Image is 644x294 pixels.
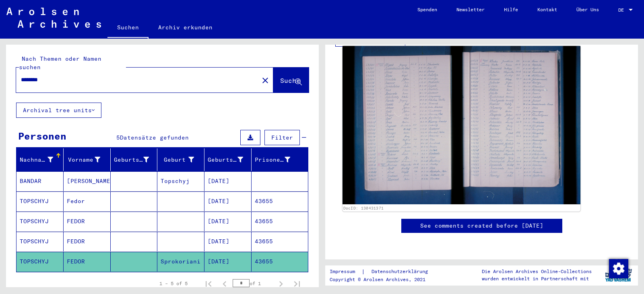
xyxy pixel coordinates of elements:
mat-cell: 43655 [252,191,308,211]
div: Vorname [67,156,100,164]
img: Arolsen_neg.svg [6,8,101,28]
mat-cell: FEDOR [64,252,111,271]
mat-label: Nach Themen oder Namen suchen [19,55,101,71]
div: Nachname [20,156,53,164]
span: DE [618,7,627,13]
div: Vorname [67,153,110,166]
p: Die Arolsen Archives Online-Collections [482,268,592,275]
mat-cell: FEDOR [64,232,111,251]
button: Archival tree units [16,103,101,118]
div: Geburt‏ [161,156,194,164]
div: of 1 [233,280,273,287]
button: Clear [257,72,273,88]
mat-cell: Fedor [64,191,111,211]
div: Nachname [20,153,63,166]
button: Previous page [217,275,233,292]
mat-cell: 43655 [252,212,308,231]
div: Geburtsdatum [208,153,253,166]
img: 001.jpg [343,46,580,204]
mat-cell: Topschyj [157,171,204,191]
mat-cell: TOPSCHYJ [17,232,64,251]
a: Datenschutzerklärung [365,267,438,276]
a: See comments created before [DATE] [420,222,543,230]
mat-header-cell: Nachname [17,148,64,171]
mat-header-cell: Prisoner # [252,148,308,171]
mat-cell: TOPSCHYJ [17,252,64,271]
mat-cell: [DATE] [204,191,252,211]
div: Geburtsname [114,153,159,166]
p: Copyright © Arolsen Archives, 2021 [330,276,438,283]
mat-cell: 43655 [252,232,308,251]
mat-cell: BANDAR [17,171,64,191]
a: Archiv erkunden [149,18,222,37]
mat-cell: [DATE] [204,232,252,251]
img: Zustimmung ändern [609,259,628,278]
button: Filter [264,130,300,145]
button: First page [200,275,217,292]
p: wurden entwickelt in Partnerschaft mit [482,275,592,282]
span: 5 [116,134,120,141]
div: Geburtsname [114,156,149,164]
mat-cell: TOPSCHYJ [17,191,64,211]
div: Prisoner # [255,153,300,166]
button: Next page [273,275,289,292]
div: Personen [18,129,66,143]
div: 1 – 5 of 5 [159,280,188,287]
mat-header-cell: Geburt‏ [157,148,204,171]
div: Geburtsdatum [208,156,243,164]
button: Suche [273,68,309,93]
img: yv_logo.png [603,265,634,285]
mat-cell: [DATE] [204,171,252,191]
a: DocID: 130431371 [343,206,384,210]
mat-cell: Sprokoriani [157,252,204,271]
mat-cell: [PERSON_NAME] [64,171,111,191]
mat-cell: FEDOR [64,212,111,231]
mat-cell: 43655 [252,252,308,271]
span: Suche [280,76,300,84]
span: Filter [271,134,293,141]
div: | [330,267,438,276]
div: Prisoner # [255,156,290,164]
span: Datensätze gefunden [120,134,189,141]
a: Impressum [330,267,361,276]
mat-cell: [DATE] [204,212,252,231]
mat-header-cell: Geburtsname [111,148,158,171]
mat-header-cell: Vorname [64,148,111,171]
button: Last page [289,275,305,292]
mat-cell: [DATE] [204,252,252,271]
mat-icon: close [260,76,270,85]
div: Geburt‏ [161,153,204,166]
a: Suchen [107,18,149,39]
mat-header-cell: Geburtsdatum [204,148,252,171]
mat-cell: TOPSCHYJ [17,212,64,231]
